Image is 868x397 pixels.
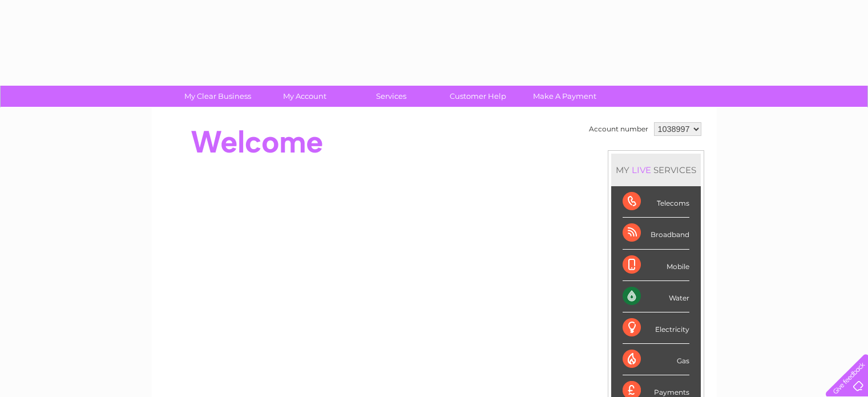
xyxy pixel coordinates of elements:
div: Electricity [623,312,689,344]
div: Mobile [623,250,689,281]
a: My Account [257,86,352,107]
div: MY SERVICES [611,154,701,186]
a: Make A Payment [518,86,612,107]
a: Customer Help [431,86,525,107]
a: My Clear Business [171,86,265,107]
td: Account number [586,119,651,139]
div: Water [623,281,689,312]
a: Services [344,86,438,107]
div: Telecoms [623,186,689,218]
div: LIVE [629,165,653,175]
div: Gas [623,344,689,375]
div: Broadband [623,218,689,249]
